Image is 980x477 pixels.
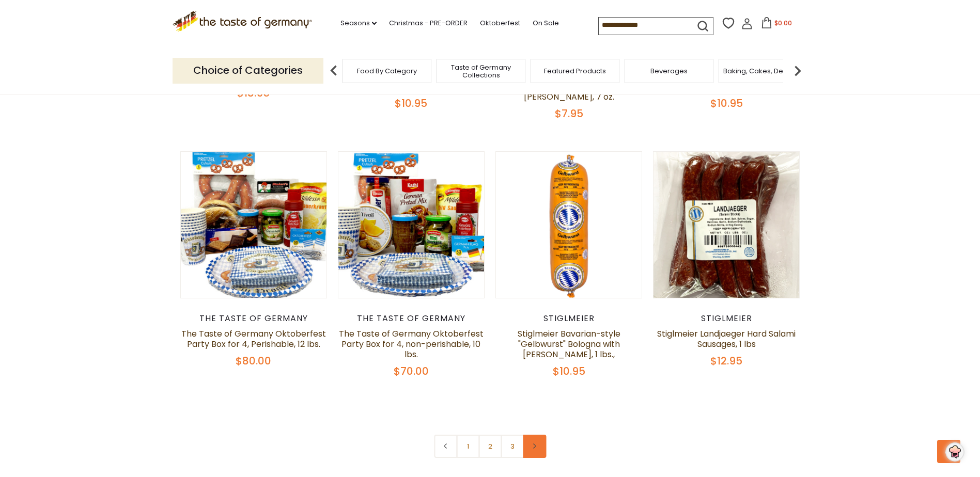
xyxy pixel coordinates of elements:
[357,67,417,75] a: Food By Category
[553,364,585,378] span: $10.95
[723,67,803,75] a: Baking, Cakes, Desserts
[395,96,427,110] span: $10.95
[501,435,524,458] a: 3
[440,63,522,79] a: Taste of Germany Collections
[496,152,642,298] img: Stiglmeier Bavarian-style "Gelbwurst" Bologna with Parsley, 1 lbs.,
[339,328,484,360] a: The Taste of Germany Oktoberfest Party Box for 4, non-perishable, 10 lbs.
[181,152,327,298] img: The Taste of Germany Oktoberfest Party Box for 4, Perishable, 12 lbs.
[654,152,800,298] img: Stiglmeier Landjaeger Hard Salami Sausages, 1 lbs
[533,18,559,29] a: On Sale
[787,60,808,81] img: next arrow
[657,328,796,350] a: Stiglmeier Landjaeger Hard Salami Sausages, 1 lbs
[555,106,583,121] span: $7.95
[340,18,377,29] a: Seasons
[544,67,606,75] a: Featured Products
[478,435,502,458] a: 2
[755,17,799,33] button: $0.00
[650,67,688,75] a: Beverages
[518,328,620,360] a: Stiglmeier Bavarian-style "Gelbwurst" Bologna with [PERSON_NAME], 1 lbs.,
[173,58,323,83] p: Choice of Categories
[710,354,742,368] span: $12.95
[495,313,643,324] div: Stiglmeier
[323,60,344,81] img: previous arrow
[338,313,485,324] div: The Taste of Germany
[389,18,468,29] a: Christmas - PRE-ORDER
[181,328,326,350] a: The Taste of Germany Oktoberfest Party Box for 4, Perishable, 12 lbs.
[653,313,800,324] div: Stiglmeier
[774,19,792,27] span: $0.00
[710,96,743,110] span: $10.95
[236,354,271,368] span: $80.00
[338,152,485,298] img: The Taste of Germany Oktoberfest Party Box for 4, non-perishable, 10 lbs.
[180,313,328,324] div: The Taste of Germany
[394,364,429,378] span: $70.00
[480,18,520,29] a: Oktoberfest
[456,435,479,458] a: 1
